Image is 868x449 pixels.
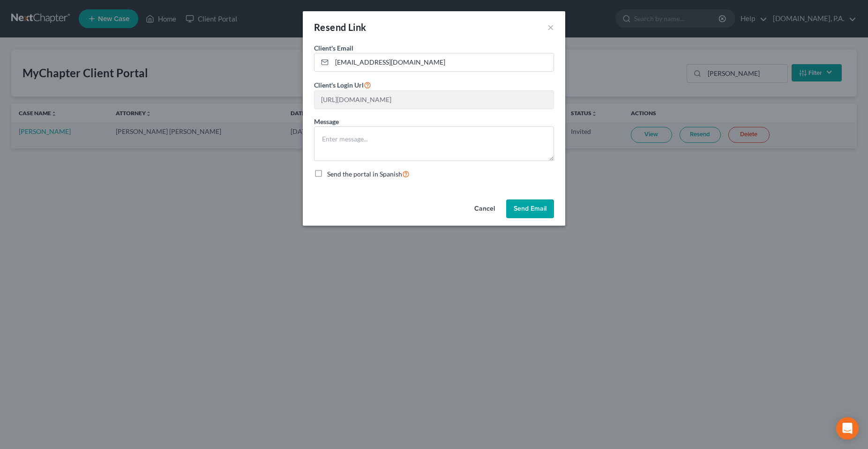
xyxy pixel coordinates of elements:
div: Open Intercom Messenger [836,417,859,440]
div: Resend Link [314,21,366,34]
input: Enter email... [332,53,554,71]
label: Client's Login Url [314,79,371,90]
button: Send Email [506,199,554,218]
input: -- [314,91,554,109]
button: Cancel [467,199,502,218]
span: Client's Email [314,44,353,52]
label: Message [314,117,339,126]
button: × [547,22,554,33]
span: Send the portal in Spanish [327,170,402,178]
